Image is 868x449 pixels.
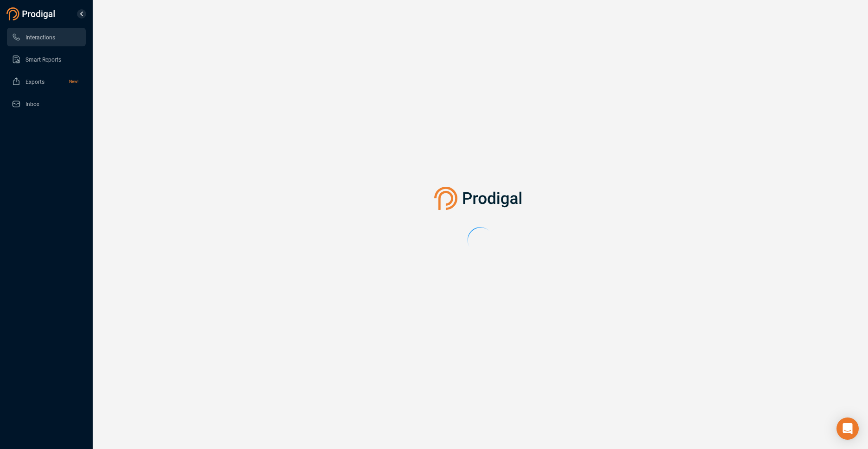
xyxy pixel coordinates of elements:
[12,28,78,46] a: Interactions
[12,72,78,91] a: ExportsNew!
[25,57,61,63] span: Smart Reports
[69,72,78,91] span: New!
[7,95,86,113] li: Inbox
[25,101,39,108] span: Inbox
[7,72,86,91] li: Exports
[25,34,55,41] span: Interactions
[6,7,57,20] img: prodigal-logo
[434,187,526,210] img: prodigal-logo
[25,79,44,85] span: Exports
[12,95,78,113] a: Inbox
[7,50,86,69] li: Smart Reports
[7,28,86,46] li: Interactions
[836,417,859,440] div: Open Intercom Messenger
[12,50,78,69] a: Smart Reports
